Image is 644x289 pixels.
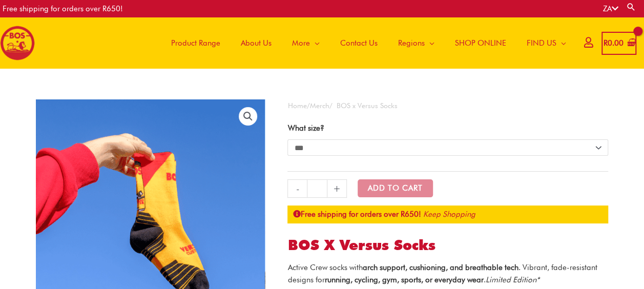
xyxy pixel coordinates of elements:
nav: Site Navigation [153,17,576,69]
span: SHOP ONLINE [455,28,506,58]
button: Add to Cart [358,179,433,197]
a: View full-screen image gallery [239,107,257,126]
em: Limited Edition* [485,275,539,284]
label: What size? [287,123,324,133]
input: Product quantity [307,179,327,198]
span: R [604,38,608,48]
span: More [292,28,310,58]
a: Contact Us [330,17,388,69]
a: More [282,17,330,69]
a: + [327,179,347,198]
a: ZA [603,4,618,13]
a: Home [287,101,306,110]
strong: arch support, cushioning, and breathable tech [362,263,518,272]
strong: running, cycling, gym, sports, or everyday wear [324,275,483,284]
a: Product Range [161,17,231,69]
bdi: 0.00 [604,38,624,48]
a: SHOP ONLINE [445,17,516,69]
strong: Free shipping for orders over R650! [293,210,421,219]
a: View Shopping Cart, empty [601,32,636,55]
a: Search button [626,2,636,12]
span: About Us [241,28,272,58]
a: Keep Shopping [423,210,475,219]
nav: Breadcrumb [287,99,608,112]
a: About Us [231,17,282,69]
span: Regions [398,28,425,58]
h1: BOS x Versus Socks [287,237,608,254]
a: - [287,179,307,198]
span: Product Range [171,28,220,58]
a: Merch [309,101,329,110]
a: Regions [388,17,445,69]
span: Active Crew socks with . Vibrant, fade-resistant designs for . [287,263,597,285]
span: Contact Us [340,28,378,58]
span: FIND US [527,28,556,58]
